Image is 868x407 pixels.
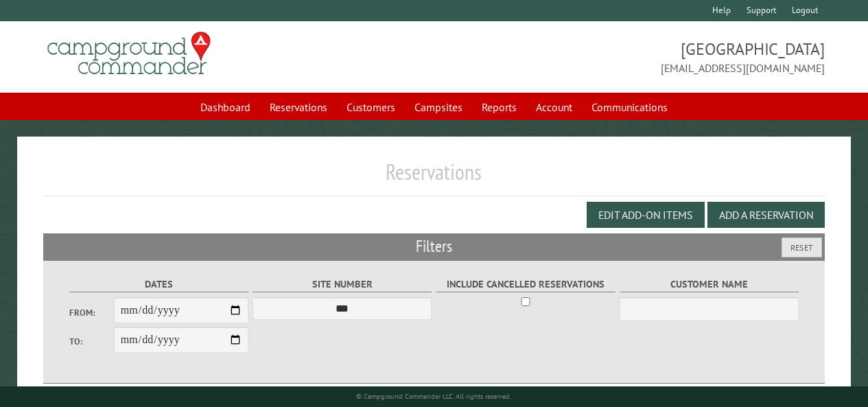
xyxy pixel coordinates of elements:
label: Customer Name [620,277,799,292]
label: To: [69,335,114,348]
a: Reservations [261,94,336,120]
h1: Reservations [43,159,825,196]
label: Include Cancelled Reservations [436,277,615,292]
h2: Filters [43,233,825,259]
button: Reset [782,237,822,257]
label: From: [69,306,114,319]
a: Account [528,94,580,120]
a: Customers [338,94,403,120]
img: Campground Commander [43,27,215,80]
a: Dashboard [192,94,259,120]
button: Edit Add-on Items [587,202,705,228]
a: Campsites [406,94,471,120]
span: [GEOGRAPHIC_DATA] [EMAIL_ADDRESS][DOMAIN_NAME] [434,38,825,76]
a: Communications [583,94,676,120]
label: Dates [69,277,248,292]
label: Site Number [253,277,432,292]
button: Add a Reservation [707,202,825,228]
small: © Campground Commander LLC. All rights reserved. [356,392,511,401]
a: Reports [473,94,525,120]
